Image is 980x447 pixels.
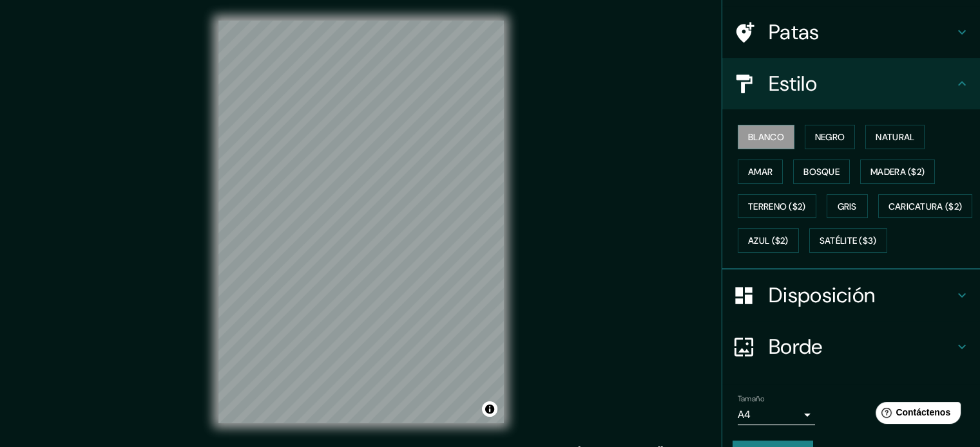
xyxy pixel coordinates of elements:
[738,408,751,421] font: A4
[860,160,935,184] button: Madera ($2)
[870,166,925,178] font: Madera ($2)
[769,70,817,97] font: Estilo
[722,6,980,58] div: Patas
[722,58,980,109] div: Estilo
[738,405,815,425] div: A4
[865,125,925,149] button: Natural
[748,131,784,143] font: Blanco
[889,201,963,212] font: Caricatura ($2)
[876,131,914,143] font: Natural
[748,201,806,212] font: Terreno ($2)
[865,397,966,433] iframe: Lanzador de widgets de ayuda
[738,394,764,404] font: Tamaño
[838,201,857,212] font: Gris
[827,194,868,219] button: Gris
[738,194,816,219] button: Terreno ($2)
[805,125,856,149] button: Negro
[722,321,980,372] div: Borde
[722,269,980,321] div: Disposición
[815,131,845,143] font: Negro
[769,19,820,46] font: Patas
[803,166,840,178] font: Bosque
[769,333,823,360] font: Borde
[748,166,773,178] font: Amar
[482,401,497,417] button: Activar o desactivar atribución
[738,125,794,149] button: Blanco
[738,228,799,253] button: Azul ($2)
[878,194,973,219] button: Caricatura ($2)
[809,228,887,253] button: Satélite ($3)
[793,160,850,184] button: Bosque
[748,235,789,247] font: Azul ($2)
[820,235,877,247] font: Satélite ($3)
[769,282,875,309] font: Disposición
[218,21,504,423] canvas: Mapa
[738,160,783,184] button: Amar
